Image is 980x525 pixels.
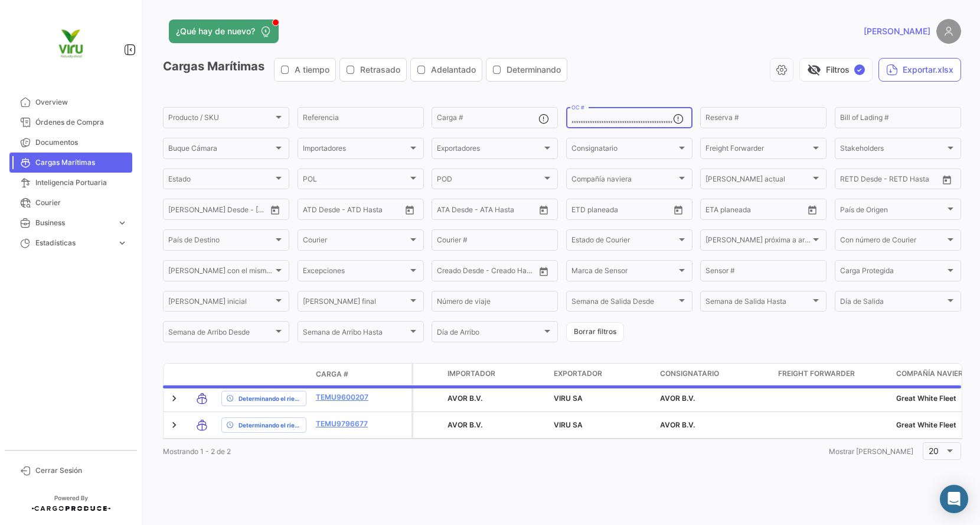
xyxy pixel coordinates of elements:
[929,446,939,456] span: 20
[9,153,132,173] a: Cargas Marítimas
[9,112,132,132] a: Órdenes de Compra
[799,58,873,82] button: visibility_offFiltros✓
[803,201,821,219] button: Open calendar
[896,368,968,379] span: Compañía naviera
[303,238,408,246] span: Courier
[168,393,180,404] a: Expand/Collapse Row
[303,177,408,185] span: POL
[864,25,930,37] span: [PERSON_NAME]
[41,14,100,73] img: viru.png
[316,392,377,403] a: TEMU9600207
[549,364,655,385] datatable-header-cell: Exportador
[303,299,408,307] span: [PERSON_NAME] final
[660,420,695,429] span: AVOR B.V.
[35,218,112,228] span: Business
[437,268,480,277] input: Creado Desde
[437,177,542,185] span: POD
[571,238,677,246] span: Estado de Courier
[163,58,571,82] h3: Cargas Marítimas
[481,207,528,215] input: ATA Hasta
[295,64,329,76] span: A tiempo
[169,20,279,43] button: ¿Qué hay de nuevo?
[807,63,821,77] span: visibility_off
[35,197,128,208] span: Courier
[266,201,284,219] button: Open calendar
[447,420,482,429] span: AVOR B.V.
[940,485,968,513] div: Abrir Intercom Messenger
[571,146,677,154] span: Consignatario
[778,368,855,379] span: Freight Forwarder
[117,218,128,228] span: expand_more
[705,177,811,185] span: [PERSON_NAME] actual
[705,299,811,307] span: Semana de Salida Hasta
[571,177,677,185] span: Compañía naviera
[938,171,956,189] button: Open calendar
[840,268,945,277] span: Carga Protegida
[535,262,553,280] button: Open calendar
[360,64,400,76] span: Retrasado
[601,207,648,215] input: Hasta
[35,157,128,168] span: Cargas Marítimas
[571,268,677,277] span: Marca de Sensor
[168,177,273,185] span: Estado
[486,59,567,81] button: Determinando
[488,268,535,277] input: Creado Hasta
[840,177,861,185] input: Desde
[239,420,301,430] span: Determinando el riesgo ...
[303,146,408,154] span: Importadores
[117,238,128,248] span: expand_more
[669,201,687,219] button: Open calendar
[239,394,301,403] span: Determinando el riesgo ...
[176,25,255,37] span: ¿Qué hay de nuevo?
[348,207,395,215] input: ATD Hasta
[554,394,583,403] span: VIRU SA
[437,207,473,215] input: ATA Desde
[382,370,411,379] datatable-header-cell: Póliza
[840,238,945,246] span: Con número de Courier
[168,330,273,338] span: Semana de Arribo Desde
[854,64,865,75] span: ✓
[303,207,340,215] input: ATD Desde
[340,59,406,81] button: Retrasado
[936,19,961,44] img: placeholder-user.png
[217,370,311,379] datatable-header-cell: Estado de Envio
[316,419,377,429] a: TEMU9796677
[168,115,273,124] span: Producto / SKU
[413,364,443,385] datatable-header-cell: Carga Protegida
[840,299,945,307] span: Día de Salida
[554,368,602,379] span: Exportador
[840,207,945,215] span: País de Origen
[168,419,180,431] a: Expand/Collapse Row
[447,368,495,379] span: Importador
[870,177,916,185] input: Hasta
[437,146,542,154] span: Exportadores
[303,330,408,338] span: Semana de Arribo Hasta
[571,207,593,215] input: Desde
[554,420,583,429] span: VIRU SA
[9,193,132,213] a: Courier
[566,322,624,342] button: Borrar filtros
[168,268,273,277] span: [PERSON_NAME] con el mismo estado
[187,370,217,379] datatable-header-cell: Modo de Transporte
[168,299,273,307] span: [PERSON_NAME] inicial
[660,368,719,379] span: Consignatario
[35,137,128,148] span: Documentos
[705,207,727,215] input: Desde
[735,207,782,215] input: Hasta
[9,173,132,193] a: Inteligencia Portuaria
[168,146,273,154] span: Buque Cámara
[655,364,773,385] datatable-header-cell: Consignatario
[163,447,231,456] span: Mostrando 1 - 2 de 2
[447,394,482,403] span: AVOR B.V.
[401,201,419,219] button: Open calendar
[35,238,112,248] span: Estadísticas
[303,268,408,277] span: Excepciones
[198,207,244,215] input: Hasta
[275,59,335,81] button: A tiempo
[35,177,128,188] span: Inteligencia Portuaria
[705,146,811,154] span: Freight Forwarder
[437,330,542,338] span: Día de Arribo
[35,97,128,108] span: Overview
[168,207,190,215] input: Desde
[9,132,132,153] a: Documentos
